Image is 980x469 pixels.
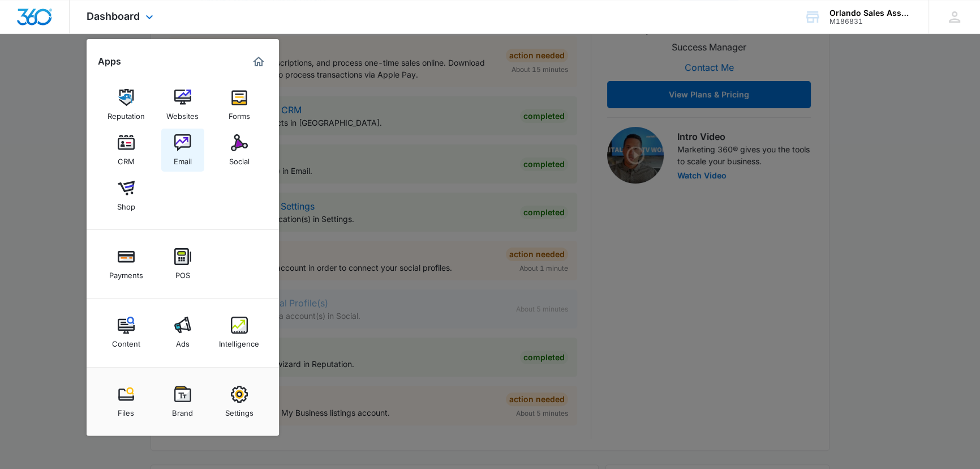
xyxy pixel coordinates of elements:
a: Settings [218,380,261,423]
a: Brand [161,380,204,423]
a: CRM [105,129,148,172]
a: Forms [218,83,261,126]
div: Content [112,334,140,348]
div: Files [118,403,134,417]
a: Websites [161,83,204,126]
div: account name [829,8,912,18]
div: Shop [117,197,135,211]
div: Settings [225,403,253,417]
h2: Apps [98,56,121,67]
a: Reputation [105,83,148,126]
a: Payments [105,242,148,285]
div: account id [829,18,912,25]
div: CRM [118,151,135,166]
a: Shop [105,174,148,217]
div: POS [175,265,190,280]
div: Intelligence [219,334,259,348]
a: Intelligence [218,311,261,354]
div: Ads [176,334,190,348]
div: Forms [229,106,250,121]
div: Websites [166,106,199,121]
a: Content [105,311,148,354]
span: Dashboard [87,10,140,22]
div: Reputation [108,106,145,121]
div: Email [174,151,192,166]
a: Ads [161,311,204,354]
div: Payments [109,265,143,280]
a: Social [218,129,261,172]
a: POS [161,242,204,285]
a: Email [161,129,204,172]
div: Social [229,151,250,166]
a: Marketing 360® Dashboard [250,53,268,71]
a: Files [105,380,148,423]
div: Brand [172,403,193,417]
